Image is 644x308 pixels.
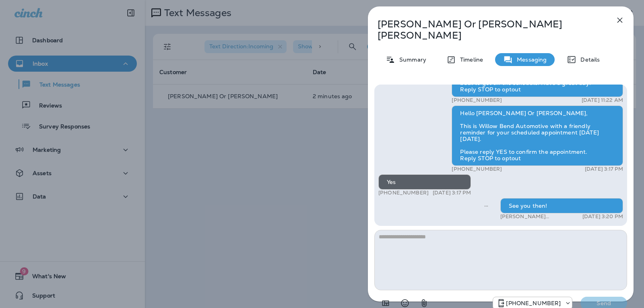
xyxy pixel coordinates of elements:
[395,56,426,63] p: Summary
[506,300,561,306] p: [PHONE_NUMBER]
[500,213,574,220] p: [PERSON_NAME] WillowBend
[378,19,597,41] p: [PERSON_NAME] Or [PERSON_NAME] [PERSON_NAME]
[493,298,572,308] div: +1 (813) 497-4455
[500,198,623,213] div: See you then!
[582,97,623,103] p: [DATE] 11:22 AM
[452,97,502,103] p: [PHONE_NUMBER]
[378,190,429,196] p: [PHONE_NUMBER]
[484,202,488,209] span: Sent
[452,105,623,166] div: Hello [PERSON_NAME] Or [PERSON_NAME], This is Willow Bend Automotive with a friendly reminder for...
[456,56,483,63] p: Timeline
[513,56,547,63] p: Messaging
[378,174,471,190] div: Yes
[585,166,623,172] p: [DATE] 3:17 PM
[576,56,600,63] p: Details
[433,190,471,196] p: [DATE] 3:17 PM
[582,213,623,220] p: [DATE] 3:20 PM
[452,166,502,172] p: [PHONE_NUMBER]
